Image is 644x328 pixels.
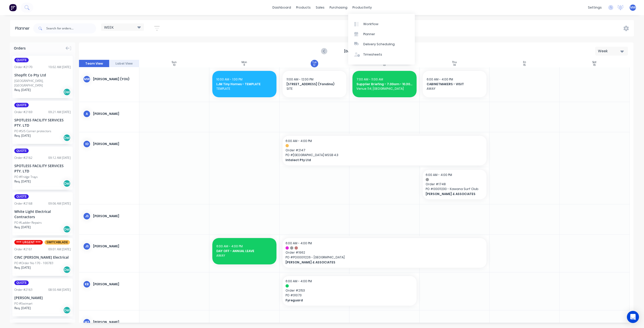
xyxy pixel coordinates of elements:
div: Del [63,134,71,142]
div: Del [63,225,71,233]
span: SITE [287,86,342,91]
button: Label View [109,60,139,67]
span: Req. [DATE] [14,225,31,229]
span: Req. [DATE] [14,179,31,184]
div: PO #Swimart [14,301,32,306]
span: Supplier Briefing - 7.00am - 10.30am [356,82,412,86]
span: AWAY [427,86,482,91]
div: Order # 2163 [14,288,32,292]
div: Week [598,49,621,54]
div: JS [83,243,91,250]
div: Del [63,180,71,187]
span: 7:00 AM - 11:00 AM [356,77,383,81]
a: Planner [348,29,415,39]
a: Timesheets [348,50,415,60]
div: CINC [PERSON_NAME] Electrical [14,255,71,260]
span: [PERSON_NAME] & ASSOCIATES [426,192,478,196]
div: Order # 2162 [14,156,32,160]
span: Order # 2147 [286,148,484,153]
div: [PERSON_NAME] [93,244,135,249]
div: settings [585,4,604,11]
button: Team View [79,60,109,67]
span: [PERSON_NAME] & ASSOCIATES [286,260,464,265]
div: SPOTLESS FACILITY SERVICES PTY. LTD [14,163,71,174]
span: 6:00 AM - 4:00 PM [216,244,243,248]
input: Search for orders... [46,23,96,33]
div: Workflow [363,22,378,26]
div: 09:21 AM [DATE] [48,110,71,114]
div: Open Intercom Messenger [627,311,639,323]
div: MW [83,75,91,83]
span: Intalect Pty Ltd [286,158,464,162]
span: QUOTE [14,280,29,285]
span: LJM Tiny Homes - TEMPLATE [216,82,272,86]
div: PO #Ladder Repairs [14,220,42,225]
span: Order # 2153 [286,288,414,293]
div: Sun [172,61,177,64]
span: 10:00 AM - 1:00 PM [216,77,243,81]
span: 6:00 AM - 4:00 PM [286,241,312,245]
span: TEMPLATE [216,86,272,91]
span: 6:00 AM - 4:00 PM [427,77,453,81]
div: purchasing [327,4,350,11]
span: PO # [GEOGRAPHIC_DATA] MSSB 4.3 [286,153,484,157]
img: Factory [9,4,17,11]
span: 6:00 AM - 4:00 PM [286,139,312,143]
div: Tue [312,61,316,64]
div: Del [63,266,71,273]
div: Sat [592,61,596,64]
span: 6:00 AM - 4:00 PM [286,279,312,283]
div: Fri [523,61,526,64]
div: [PERSON_NAME] [93,282,135,287]
span: MW [630,5,636,10]
div: Order # 2161 [14,247,32,252]
div: mt [83,318,91,326]
div: JS [83,212,91,220]
span: Order # 1962 [286,250,484,255]
a: Delivery Scheduling [348,39,415,49]
div: 15 [523,64,526,66]
div: 13 [383,64,386,66]
span: QUOTE [14,149,29,153]
div: PO #Fridge Trays [14,175,38,179]
div: [PERSON_NAME] [93,214,135,218]
div: 11 [244,64,245,66]
div: White Light Electrical Contractors [14,209,71,219]
span: 6:00 AM - 4:00 PM [426,173,452,177]
div: [GEOGRAPHIC_DATA], [GEOGRAPHIC_DATA] [14,79,71,88]
span: SWITCHBLADE [45,240,70,245]
span: AWAY [216,253,272,258]
span: Fyreguard [286,298,401,303]
span: QUOTE [14,194,29,199]
span: CABINETMAKERS - VISIT [427,82,482,86]
div: Planner [15,25,32,31]
div: SPOTLESS FACILITY SERVICES PTY. LTD [14,117,71,128]
div: Order # 2168 [14,201,32,206]
div: ID [83,140,91,148]
div: 12 [313,64,315,66]
span: PO # PO00011226 - [GEOGRAPHIC_DATA] [286,255,484,260]
span: PO # 00011230 - Kawana Surf Club [426,187,484,191]
div: products [294,4,313,11]
span: [STREET_ADDRESS] (Yandina) [287,82,342,86]
div: [PERSON_NAME] [93,142,135,146]
div: [PERSON_NAME] [93,112,135,116]
div: Timesheets [363,52,382,57]
div: sales [313,4,327,11]
span: Req. [DATE] [14,306,31,310]
span: 11:00 AM - 12:00 PM [287,77,313,81]
div: [PERSON_NAME] [14,295,71,300]
strong: [DATE] - [DATE] [331,49,381,54]
span: Orders [14,45,26,51]
span: QUOTE [14,103,29,107]
div: 10:02 AM [DATE] [48,65,71,69]
span: PO # 31073 [286,293,414,298]
span: QUOTE [14,58,29,62]
span: Req. [DATE] [14,265,31,270]
div: [PERSON_NAME] [93,320,135,324]
div: A [83,110,91,118]
a: dashboard [270,4,294,11]
div: [PERSON_NAME] (You) [93,77,135,81]
div: 08:50 AM [DATE] [48,288,71,292]
div: 09:06 AM [DATE] [48,201,71,206]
